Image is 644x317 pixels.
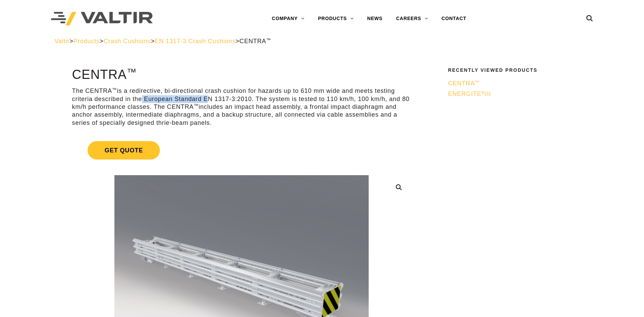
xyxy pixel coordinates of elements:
a: CAREERS [389,12,435,26]
sup: ® [481,90,485,95]
a: EN 1317-3 Crash Cushions [155,38,236,45]
sup: ™ [127,67,136,78]
span: Get Quote [88,141,160,160]
p: The CENTRA is a redirective, bi-directional crash cushion for hazards up to 610 mm wide and meets... [72,87,411,127]
sup: ™ [266,37,271,43]
a: Get Quote [72,133,411,168]
a: ENERGITE®III [448,90,585,98]
a: CENTRA™ [448,80,585,87]
a: PRODUCTS [311,12,361,26]
a: CONTACT [435,12,473,26]
a: Valtir [55,38,70,45]
a: NEWS [361,12,389,26]
span: CENTRA [239,38,271,45]
img: Valtir [51,12,153,26]
sup: ™ [475,80,479,85]
sup: ™ [194,103,199,108]
span: ENERGITE III [448,90,491,97]
div: > > > > [55,37,590,45]
a: Products [73,38,99,45]
a: Crash Cushions [104,38,151,45]
sup: ™ [112,87,117,92]
h2: Recently Viewed Products [448,68,585,73]
span: CENTRA [448,80,480,87]
h1: CENTRA [72,68,411,82]
a: COMPANY [265,12,311,26]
